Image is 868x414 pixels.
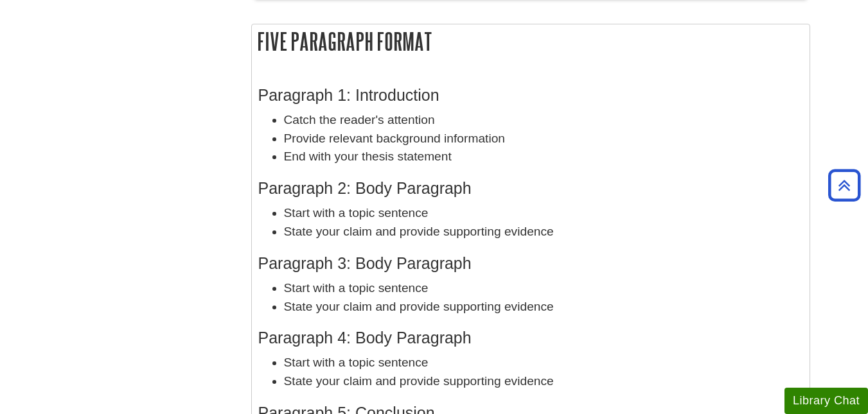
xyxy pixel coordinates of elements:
a: Back to Top [824,177,865,194]
li: Start with a topic sentence [284,354,803,372]
li: Catch the reader's attention [284,111,803,130]
h2: Five Paragraph Format [252,24,810,58]
li: State your claim and provide supporting evidence [284,223,803,241]
li: Start with a topic sentence [284,279,803,298]
h3: Paragraph 4: Body Paragraph [258,329,803,347]
li: Start with a topic sentence [284,204,803,223]
h3: Paragraph 1: Introduction [258,86,803,105]
button: Library Chat [784,388,868,414]
h3: Paragraph 3: Body Paragraph [258,254,803,273]
li: State your claim and provide supporting evidence [284,298,803,316]
h3: Paragraph 2: Body Paragraph [258,179,803,198]
li: Provide relevant background information [284,130,803,148]
li: End with your thesis statement [284,148,803,166]
li: State your claim and provide supporting evidence [284,372,803,391]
